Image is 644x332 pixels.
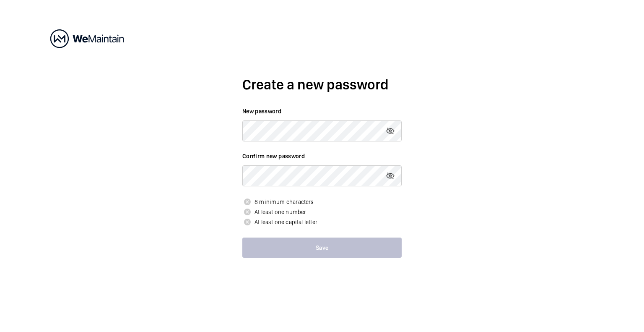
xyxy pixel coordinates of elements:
p: At least one number [242,207,402,217]
label: New password [242,107,402,115]
p: At least one capital letter [242,217,402,227]
h2: Create a new password [242,75,402,94]
p: 8 minimum characters [242,197,402,207]
label: Confirm new password [242,152,402,160]
button: Save [242,238,402,258]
